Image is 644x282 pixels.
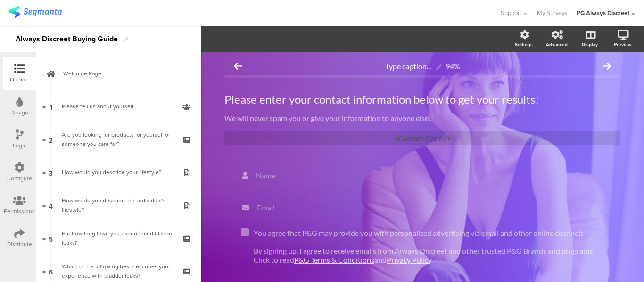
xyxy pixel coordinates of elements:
[254,246,606,264] p: By signing up, I agree to receive emails from Always Discreet and other trusted P&G Brands and pr...
[224,92,620,106] p: Please enter your contact information below to get your results!
[256,171,611,180] input: Type field title...
[63,69,184,78] span: Welcome Page
[62,262,174,281] div: Which of the following best describes your experience with bladder leaks?
[62,102,174,111] div: Please tell us about yourself!
[38,123,198,156] a: 2 Are you looking for products for yourself or someone you care for?
[7,174,32,183] div: Configure
[50,101,52,112] span: 1
[501,8,521,17] span: Support
[62,130,174,149] div: Are you looking for products for yourself or someone you care for?
[582,41,598,48] div: Display
[10,75,29,84] div: Outline
[385,62,431,71] span: Type caption...
[10,108,28,117] div: Design
[16,32,118,47] div: Always Discreet Buying Guide
[8,6,62,18] img: segmanta logo
[446,62,460,71] div: 94%
[387,255,431,264] a: Privacy Policy
[38,189,198,222] a: 4 How would you describe this individual's lifestyle?
[49,200,53,210] span: 4
[38,90,198,123] a: 1 Please tell us about yourself!
[257,203,611,212] input: Type field title...
[38,156,198,189] a: 3 How would you describe your lifestyle?
[62,196,174,215] div: How would you describe this individual's lifestyle?
[224,113,620,122] p: We will never spam you or give your information to anyone else.
[294,255,374,264] a: P&G Terms & Conditions
[38,222,198,255] a: 5 For how long have you experienced bladder leaks?
[224,131,620,145] div: <Custom Code />
[546,41,568,48] div: Advanced
[614,41,632,48] div: Preview
[49,266,53,276] span: 6
[7,240,32,249] div: Distribute
[4,207,35,216] div: Permissions
[254,228,606,237] p: You agree that P&G may provide you with personalized advertising via email and other online channels
[62,229,174,248] div: For how long have you experienced bladder leaks?
[49,233,53,243] span: 5
[515,41,533,48] div: Settings
[62,168,174,177] div: How would you describe your lifestyle?
[49,134,53,145] span: 2
[38,57,198,90] a: Welcome Page
[577,8,629,17] div: PG Always Discreet
[49,167,53,177] span: 3
[13,141,26,150] div: Logic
